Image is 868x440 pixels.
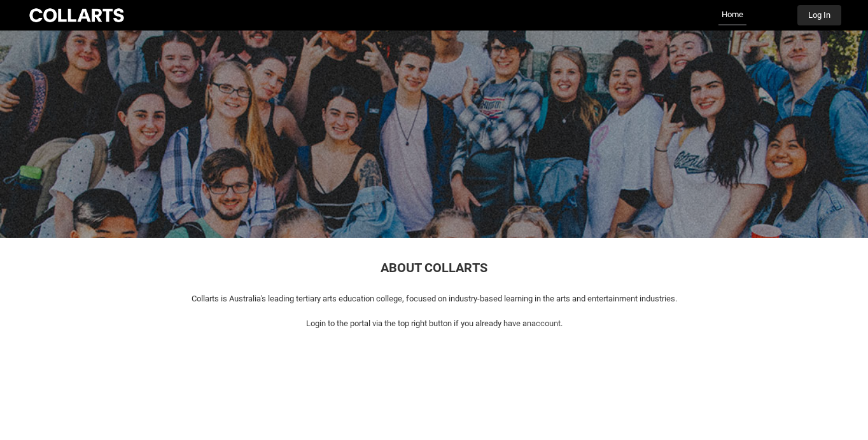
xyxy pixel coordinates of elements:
p: Login to the portal via the top right button if you already have an [34,317,834,330]
p: Collarts is Australia's leading tertiary arts education college, focused on industry-based learni... [34,292,834,305]
button: Log In [797,5,841,25]
span: ABOUT COLLARTS [381,260,487,275]
a: Home [718,5,746,25]
span: account. [531,319,563,328]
